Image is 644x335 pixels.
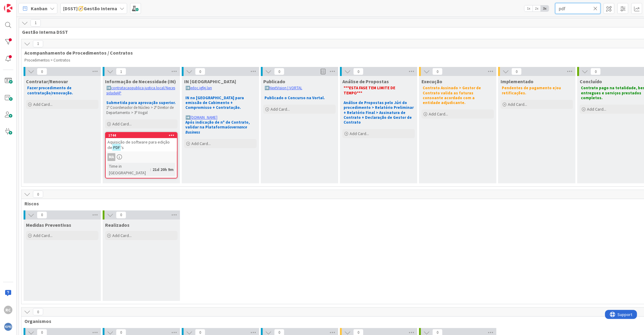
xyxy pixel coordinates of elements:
[587,106,606,112] span: Add Card...
[184,78,236,84] span: IN Aprovada
[106,133,177,138] div: 1744
[112,121,132,127] span: Add Card...
[274,68,284,75] span: 0
[195,68,205,75] span: 0
[344,85,396,95] strong: ***ESTA FASE TEM LIMITE DE TEMPO***
[31,5,47,12] span: Kanban
[26,78,68,84] span: Contratar/Renovar
[185,86,255,90] p: ➡️
[502,85,562,95] strong: Pendentes de pagamento e/ou retificações.
[105,222,130,228] span: Realizados
[541,5,549,11] span: 3x
[524,5,533,11] span: 1x
[185,95,245,110] strong: IN no [GEOGRAPHIC_DATA] para emissão de Cabimento + Compromisso + Contratação.
[185,115,255,120] p: ➡️
[429,111,448,117] span: Add Card...
[4,306,12,314] div: RC
[107,139,170,150] span: Aquisição de software para edição de
[37,211,47,219] span: 0
[106,86,176,96] p: ➡️
[27,85,73,95] strong: Fazer procedimento de contratação/renovação.
[30,19,41,27] span: 1
[591,68,601,75] span: 0
[580,78,602,84] span: Concluído
[555,3,601,14] input: Quick Filter...
[106,133,177,151] div: 1744Aquisição de software para edição dePDF's
[342,78,389,84] span: Análise de Propostas
[33,233,53,238] span: Add Card...
[271,106,290,112] span: Add Card...
[533,5,541,11] span: 2x
[13,1,27,8] span: Support
[105,78,176,84] span: Informação de Necessidade (IN)
[511,68,522,75] span: 0
[344,100,415,125] strong: Análise de Propostas pelo Júri do procedimento > Relatório Preliminar + Relatório Final > Assinat...
[151,166,175,173] div: 21d 20h 9m
[112,233,132,238] span: Add Card...
[33,102,53,107] span: Add Card...
[190,85,212,90] a: edoc.igfej.lan
[350,131,369,136] span: Add Card...
[269,85,302,90] a: NextVision | VORTAL
[353,68,364,75] span: 0
[185,120,251,135] strong: Após indicação de nº de Contrato, validar na Plataforma
[112,144,121,151] mark: PDF
[421,78,442,84] span: Execução
[150,166,151,173] span: :
[108,133,177,137] div: 1744
[264,86,335,90] p: ➡️
[37,68,47,75] span: 0
[106,85,175,95] a: contratacaopublica.justica.local/NecessidadeAP
[185,125,248,134] em: Governance Business
[116,211,126,219] span: 0
[33,40,43,47] span: 1
[4,323,12,331] img: avatar
[508,102,527,107] span: Add Card...
[423,85,482,105] strong: Contrato Assinado > Gestor de Contrato valida as faturas consoante acordado com a entidade adjudi...
[116,68,126,75] span: 1
[106,105,176,115] p: 1º Coordenador de Núcleo > 2º Diretor de Departamento > 3º Vogal
[33,308,43,315] span: 0
[26,222,71,228] span: Medidas Preventivas
[191,141,211,146] span: Add Card...
[63,5,117,11] b: [DSST]🧭Gestão Interna
[105,132,178,179] a: 1744Aquisição de software para edição dePDF'sMATime in [GEOGRAPHIC_DATA]:21d 20h 9m
[107,163,150,176] div: Time in [GEOGRAPHIC_DATA]
[432,68,443,75] span: 0
[121,145,124,150] span: 's
[501,78,533,84] span: Implementado
[107,153,115,161] div: MA
[106,153,177,161] div: MA
[33,191,43,198] span: 0
[106,100,176,105] strong: Submetida para aprovação superior.
[264,95,325,100] strong: Publicado o Concurso na Vortal.
[263,78,285,84] span: Publicado
[4,4,12,12] img: Visit kanbanzone.com
[190,115,217,120] a: [DOMAIN_NAME]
